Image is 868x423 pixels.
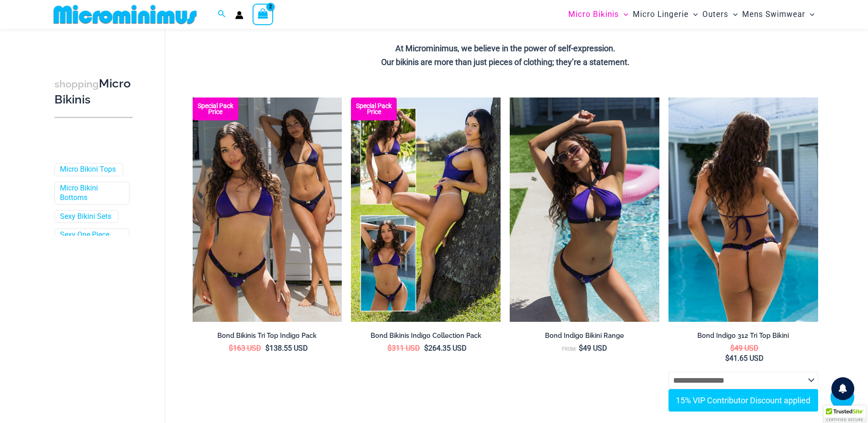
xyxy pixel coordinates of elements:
a: Sexy Bikini Sets [60,212,111,222]
strong: At Microminimus, we believe in the power of self-expression. [395,43,615,53]
div: TrustedSite Certified [824,406,866,423]
bdi: 49 USD [730,344,759,352]
img: Bond Indigo 393 Top 285 Cheeky Bikini 10 [510,98,659,322]
bdi: 49 USD [579,344,607,352]
span: Menu Toggle [805,3,814,26]
h2: Bond Indigo Bikini Range [510,331,659,340]
img: Bond Indigo Tri Top Pack (1) [193,98,342,322]
span: Outers [702,3,728,26]
a: Micro Bikini Bottoms [60,184,122,203]
span: shopping [54,78,99,90]
span: $ [265,344,270,352]
bdi: 138.55 USD [265,344,308,352]
a: Bond Indigo Bikini Range [510,331,659,343]
strong: Our bikinis are more than just pieces of clothing; they’re a statement. [381,57,630,67]
span: Menu Toggle [728,3,738,26]
span: $ [579,344,583,352]
span: Menu Toggle [689,3,698,26]
a: Search icon link [218,9,226,20]
h2: Bond Bikinis Tri Top Indigo Pack [193,331,342,340]
a: Sexy One Piece Monokinis [60,230,122,249]
b: Special Pack Price [351,103,397,115]
span: Mens Swimwear [742,3,805,26]
a: Bond Indigo 393 Top 285 Cheeky Bikini 10Bond Indigo 393 Top 285 Cheeky Bikini 04Bond Indigo 393 T... [510,98,659,322]
img: Bond Inidgo Collection Pack (10) [351,98,501,322]
a: Bond Bikinis Tri Top Indigo Pack [193,331,342,343]
a: Micro LingerieMenu ToggleMenu Toggle [631,3,700,26]
span: From: [562,346,577,352]
span: $ [424,344,428,352]
a: Micro BikinisMenu ToggleMenu Toggle [566,3,631,26]
a: Micro Bikini Tops [60,165,116,174]
span: $ [730,344,734,352]
a: Bond Indigo 312 Top 02Bond Indigo 312 Top 492 Thong Bikini 04Bond Indigo 312 Top 492 Thong Bikini 04 [669,98,818,322]
a: Bond Bikinis Indigo Collection Pack [351,331,501,343]
h2: Bond Indigo 312 Tri Top Bikini [669,331,818,340]
bdi: 163 USD [229,344,261,352]
span: $ [229,344,233,352]
a: Mens SwimwearMenu ToggleMenu Toggle [740,3,817,26]
nav: Site Navigation [565,1,819,27]
img: Bond Indigo 312 Top 492 Thong Bikini 04 [669,98,818,322]
span: Menu Toggle [619,3,628,26]
div: 15% VIP Contributor Discount applied [673,394,814,407]
span: $ [388,344,392,352]
a: View Shopping Cart, 2 items [253,4,274,25]
a: Account icon link [235,11,243,19]
span: $ [725,354,729,363]
a: Bond Inidgo Collection Pack (10) Bond Indigo Bikini Collection Pack Back (6)Bond Indigo Bikini Co... [351,98,501,322]
b: Special Pack Price [193,103,238,115]
span: Micro Lingerie [633,3,689,26]
a: Bond Indigo Tri Top Pack (1) Bond Indigo Tri Top Pack Back (1)Bond Indigo Tri Top Pack Back (1) [193,98,342,322]
span: Micro Bikinis [568,3,619,26]
h3: Micro Bikinis [54,76,133,108]
bdi: 41.65 USD [725,354,764,363]
a: OutersMenu ToggleMenu Toggle [700,3,740,26]
h2: Bond Bikinis Indigo Collection Pack [351,331,501,340]
img: MM SHOP LOGO FLAT [50,4,200,25]
a: Bond Indigo 312 Tri Top Bikini [669,331,818,343]
bdi: 264.35 USD [424,344,467,352]
bdi: 311 USD [388,344,420,352]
